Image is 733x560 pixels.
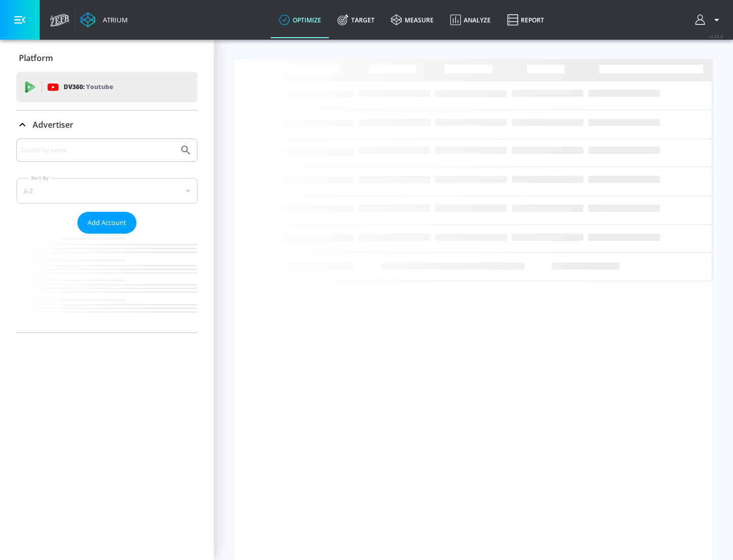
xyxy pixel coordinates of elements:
div: Advertiser [16,110,198,139]
div: Advertiser [16,138,198,332]
a: Analyze [442,2,499,38]
p: DV360: [64,81,113,93]
div: A-Z [16,178,198,204]
div: DV360: Youtube [16,72,198,102]
a: measure [383,2,442,38]
div: Platform [16,44,198,72]
a: Report [499,2,552,38]
label: Sort By [29,175,51,181]
input: Search by name [20,144,175,157]
button: Add Account [77,212,136,234]
a: Atrium [80,12,128,27]
p: Platform [19,52,53,64]
a: Target [329,2,383,38]
div: Atrium [99,15,128,24]
p: Advertiser [33,119,73,130]
p: Youtube [86,81,113,92]
span: Add Account [88,217,126,229]
nav: list of Advertiser [16,234,198,332]
a: optimize [271,2,329,38]
span: v 4.25.4 [709,34,723,39]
